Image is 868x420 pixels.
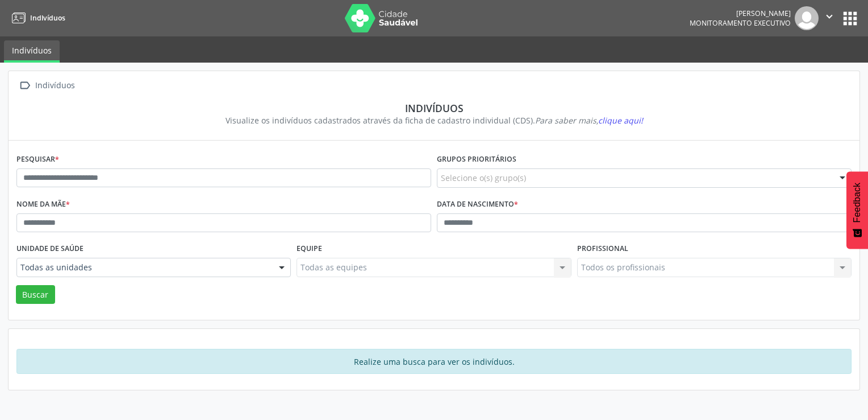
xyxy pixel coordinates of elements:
[535,115,643,126] i: Para saber mais,
[20,262,268,273] span: Todas as unidades
[16,151,59,168] label: Pesquisar
[690,9,791,18] div: [PERSON_NAME]
[16,285,55,304] button: Buscar
[441,172,526,184] span: Selecione o(s) grupo(s)
[8,9,65,27] a: Indivíduos
[819,6,840,30] button: 
[24,114,844,126] div: Visualize os indivíduos cadastrados através da ficha de cadastro individual (CDS).
[852,183,862,223] span: Feedback
[437,196,518,213] label: Data de nascimento
[690,18,791,28] span: Monitoramento Executivo
[16,240,84,258] label: Unidade de saúde
[823,10,836,23] i: 
[16,77,77,94] a:  Indivíduos
[16,77,33,94] i: 
[437,151,516,168] label: Grupos prioritários
[297,240,322,258] label: Equipe
[4,40,60,63] a: Indivíduos
[30,13,65,23] span: Indivíduos
[840,9,860,28] button: apps
[33,77,77,94] div: Indivíduos
[16,349,852,374] div: Realize uma busca para ver os indivíduos.
[846,171,868,249] button: Feedback - Mostrar pesquisa
[598,115,643,126] span: clique aqui!
[24,102,844,114] div: Indivíduos
[577,240,628,258] label: Profissional
[795,6,819,30] img: img
[16,196,70,213] label: Nome da mãe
